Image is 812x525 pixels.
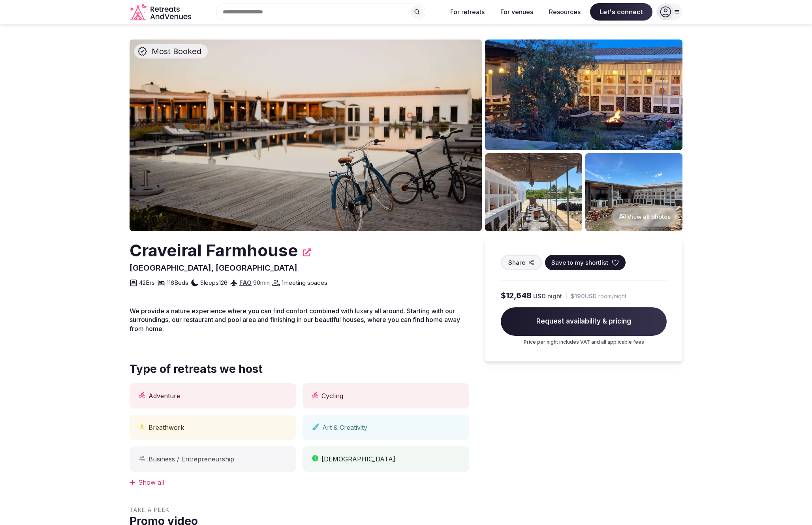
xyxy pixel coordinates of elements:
[590,3,652,21] span: Let's connect
[134,44,208,58] div: Most Booked
[565,292,568,300] div: |
[545,255,626,270] button: Save to my shortlist
[501,307,667,336] span: Request availability & pricing
[130,40,482,231] img: Venue cover photo
[130,307,460,333] span: We provide a nature experience where you can find confort combined with luxary all around. Starti...
[130,263,297,273] span: [GEOGRAPHIC_DATA], [GEOGRAPHIC_DATA]
[598,292,626,300] span: room/night
[130,506,469,514] span: Take a peek
[167,278,188,287] span: 116 Beds
[253,278,270,287] span: 90 min
[485,153,582,231] img: Venue gallery photo
[501,255,542,270] button: Share
[239,279,252,286] a: FAO
[139,278,155,287] span: 42 Brs
[501,290,532,301] span: $12,648
[282,278,327,287] span: 1 meeting spaces
[533,292,546,300] span: USD
[485,40,682,150] img: Venue gallery photo
[571,292,597,300] span: $190 USD
[200,278,227,287] span: Sleeps 126
[130,3,193,21] svg: Retreats and Venues company logo
[585,153,682,231] img: Venue gallery photo
[148,46,205,57] span: Most Booked
[551,258,608,267] span: Save to my shortlist
[130,361,263,377] span: Type of retreats we host
[130,239,298,262] h2: Craveiral Farmhouse
[508,258,525,267] span: Share
[130,478,469,487] div: Show all
[501,339,667,346] p: Price per night includes VAT and all applicable fees
[444,3,491,21] button: For retreats
[543,3,587,21] button: Resources
[611,206,679,227] button: View all photos
[494,3,539,21] button: For venues
[547,292,562,300] span: night
[130,3,193,21] a: Visit the homepage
